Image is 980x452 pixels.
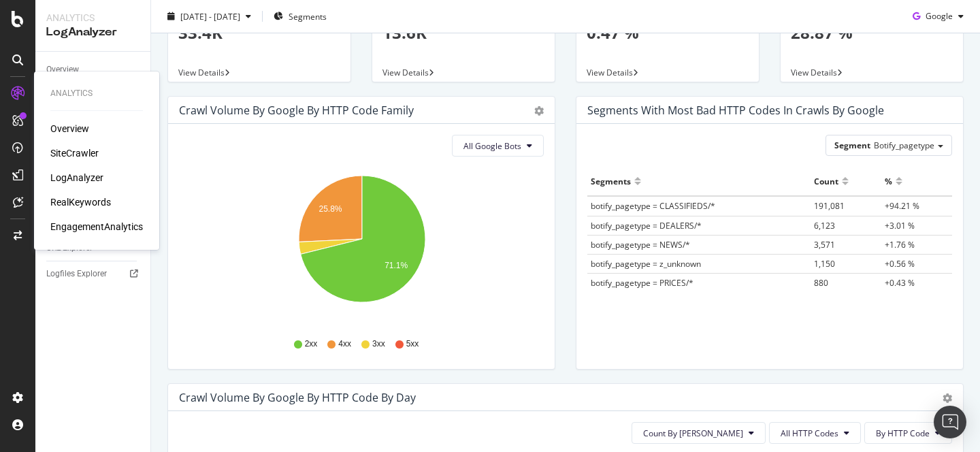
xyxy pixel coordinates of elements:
[591,200,715,212] span: botify_pagetype = CLASSIFIEDS/*
[50,122,89,135] a: Overview
[591,239,690,251] span: botify_pagetype = NEWS/*
[907,5,969,27] button: Google
[885,239,915,251] span: +1.76 %
[179,167,544,325] svg: A chart.
[885,258,915,270] span: +0.56 %
[46,267,107,281] div: Logfiles Explorer
[319,204,342,214] text: 25.8%
[463,140,521,152] span: All Google Bots
[814,170,838,192] div: Count
[814,239,835,251] span: 3,571
[46,267,141,281] a: Logfiles Explorer
[834,140,870,151] span: Segment
[926,10,953,22] span: Google
[814,220,835,231] span: 6,123
[180,10,240,22] span: [DATE] - [DATE]
[385,261,408,271] text: 71.1%
[791,67,837,78] span: View Details
[406,338,419,350] span: 5xx
[534,106,544,116] div: gear
[632,422,766,444] button: Count By [PERSON_NAME]
[591,220,702,231] span: botify_pagetype = DEALERS/*
[46,11,140,25] div: Analytics
[876,427,930,439] span: By HTTP Code
[179,103,414,117] div: Crawl Volume by google by HTTP Code Family
[162,5,257,27] button: [DATE] - [DATE]
[50,195,111,209] a: RealKeywords
[591,170,631,192] div: Segments
[814,258,835,270] span: 1,150
[814,277,828,289] span: 880
[382,67,429,78] span: View Details
[179,391,416,404] div: Crawl Volume by google by HTTP Code by Day
[46,25,140,40] div: LogAnalyzer
[814,200,845,212] span: 191,081
[305,338,318,350] span: 2xx
[781,427,838,439] span: All HTTP Codes
[372,338,385,350] span: 3xx
[885,220,915,231] span: +3.01 %
[643,427,743,439] span: Count By Day
[452,135,544,157] button: All Google Bots
[587,103,884,117] div: Segments with most bad HTTP codes in Crawls by google
[50,220,143,233] a: EngagementAnalytics
[50,88,143,99] div: Analytics
[934,406,966,438] div: Open Intercom Messenger
[943,393,952,403] div: gear
[268,5,332,27] button: Segments
[46,63,141,77] a: Overview
[46,63,79,77] div: Overview
[591,277,693,289] span: botify_pagetype = PRICES/*
[50,171,103,184] a: LogAnalyzer
[885,200,919,212] span: +94.21 %
[289,10,327,22] span: Segments
[885,277,915,289] span: +0.43 %
[50,146,99,160] a: SiteCrawler
[885,170,892,192] div: %
[864,422,952,444] button: By HTTP Code
[874,140,934,151] span: Botify_pagetype
[338,338,351,350] span: 4xx
[587,67,633,78] span: View Details
[178,67,225,78] span: View Details
[591,258,701,270] span: botify_pagetype = z_unknown
[769,422,861,444] button: All HTTP Codes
